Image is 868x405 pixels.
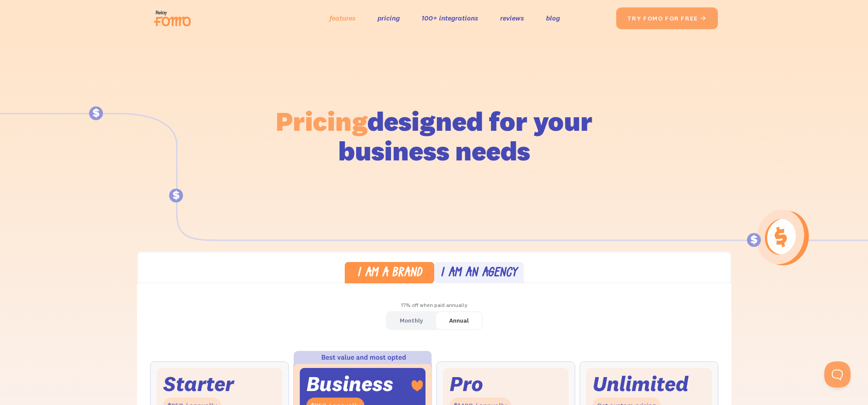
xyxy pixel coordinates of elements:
div: Monthly [400,314,423,327]
a: 100+ integrations [422,12,478,24]
span:  [700,14,707,22]
a: try fomo for free [616,7,718,29]
a: blog [546,12,560,24]
div: I am an agency [440,267,517,280]
div: Starter [163,374,234,393]
div: Business [306,374,393,393]
div: I am a brand [357,267,422,280]
a: features [329,12,356,24]
div: Unlimited [593,374,689,393]
span: Pricing [276,104,367,138]
div: Pro [449,374,483,393]
iframe: Toggle Customer Support [824,361,851,388]
h1: designed for your business needs [275,106,593,166]
a: pricing [377,12,400,24]
a: reviews [500,12,524,24]
div: 17% off when paid annually [137,299,731,312]
div: Annual [449,314,469,327]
